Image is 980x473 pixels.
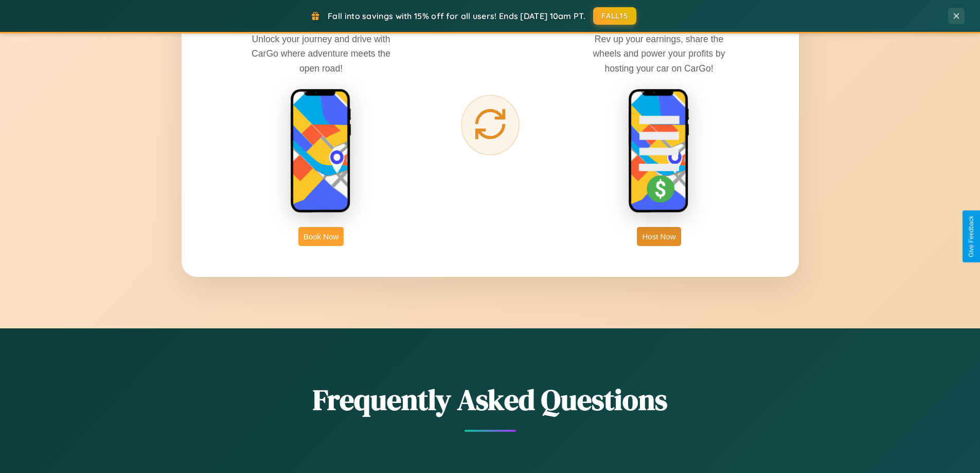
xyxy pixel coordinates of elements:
p: Unlock your journey and drive with CarGo where adventure meets the open road! [244,32,398,75]
button: Book Now [298,227,344,246]
img: rent phone [290,89,352,214]
h2: Frequently Asked Questions [182,380,799,419]
button: Host Now [637,227,681,246]
p: Rev up your earnings, share the wheels and power your profits by hosting your car on CarGo! [582,32,736,75]
button: FALL15 [593,7,636,25]
img: host phone [628,89,690,214]
div: Give Feedback [968,216,975,257]
span: Fall into savings with 15% off for all users! Ends [DATE] 10am PT. [328,11,585,21]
